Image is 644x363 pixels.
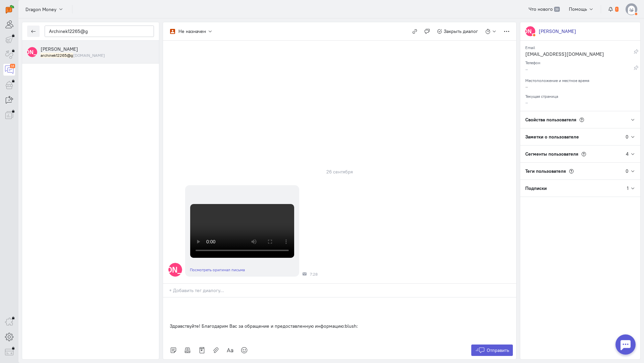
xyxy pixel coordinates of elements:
span: Теги пользователя [525,168,566,174]
span: Отправить [487,347,509,353]
button: Закрыть диалог [433,26,482,37]
span: – [525,99,528,106]
a: Что нового 39 [525,3,563,15]
div: 1 [627,185,629,192]
button: Помощь [565,3,598,15]
div: 4 [626,151,629,157]
span: Помощь [569,6,587,12]
div: Текущая страница [525,92,635,99]
div: Не назначен [178,28,206,35]
span: Что нового [529,6,553,12]
div: [PERSON_NAME] [539,28,576,35]
span: – [525,84,528,90]
span: Свойства пользователя [525,117,576,123]
input: Поиск по имени, почте, телефону [45,26,154,37]
span: 1 [615,7,619,12]
button: Dragon Money [22,3,67,15]
a: 18 [3,64,15,76]
div: Местоположение и местное время [525,76,635,83]
text: [PERSON_NAME] [508,28,552,35]
button: Не назначен [166,26,216,37]
img: default-v4.png [626,3,637,15]
small: Телефон [525,58,540,65]
span: 7:28 [310,272,318,277]
div: – [525,66,634,74]
p: Здравствуйте! Благодарим Вас за обращение и предоставленную информацию:blush: [170,323,509,329]
small: Email [525,43,535,50]
div: 0 [626,133,629,140]
div: Заметки о пользователе [520,128,626,145]
span: Евгений Арчинеков [41,46,78,52]
small: archinek12265@gmail.com [41,52,105,58]
span: 39 [554,7,560,12]
div: Почта [303,272,307,276]
text: [PERSON_NAME] [145,265,206,275]
text: [PERSON_NAME] [10,48,54,55]
div: 26 сентября [323,167,356,176]
div: 18 [10,64,15,68]
span: Dragon Money [25,6,56,13]
div: Подписки [520,180,627,197]
span: Закрыть диалог [444,28,478,34]
span: Сегменты пользователя [525,151,578,157]
mark: archinek12265@g [41,53,73,58]
button: 1 [604,3,622,15]
img: carrot-quest.svg [6,5,14,13]
div: 0 [626,168,629,174]
button: Отправить [471,345,513,356]
a: Посмотреть оригинал письма [190,267,245,272]
div: [EMAIL_ADDRESS][DOMAIN_NAME] [525,51,634,59]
